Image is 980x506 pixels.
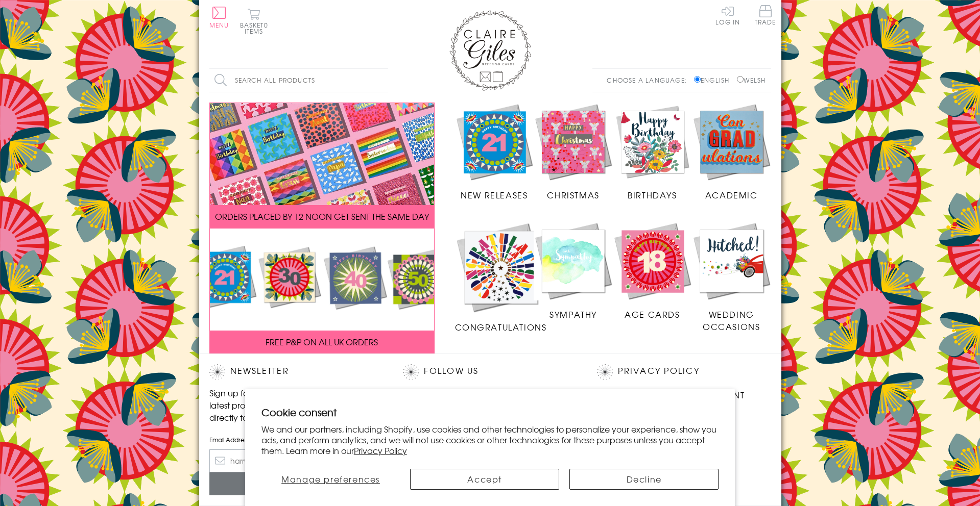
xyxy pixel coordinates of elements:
input: Search [378,69,388,92]
label: Welsh [737,75,766,85]
label: Email Address [209,435,383,444]
a: Birthdays [613,103,692,201]
span: ORDERS PLACED BY 12 NOON GET SENT THE SAME DAY [215,210,429,222]
button: Basket0 items [240,8,268,34]
input: harry@hogwarts.edu [209,449,383,472]
button: Manage preferences [261,469,400,490]
h2: Cookie consent [261,405,719,419]
a: Privacy Policy [354,444,407,457]
p: Join us on our social networking profiles for up to the minute news and product releases the mome... [403,387,577,423]
h2: Follow Us [403,364,577,380]
a: Christmas [534,103,613,201]
a: Sympathy [534,221,613,320]
img: Claire Giles Greetings Cards [449,10,531,91]
input: Subscribe [209,472,383,495]
button: Accept [410,469,559,490]
span: Congratulations [455,321,547,333]
span: 0 items [245,20,268,36]
a: Academic [692,103,771,201]
span: Menu [209,20,229,30]
a: Privacy Policy [618,364,699,378]
input: Welsh [737,76,744,83]
label: English [694,75,734,85]
span: Academic [705,189,758,201]
span: Wedding Occasions [703,308,760,333]
span: Birthdays [628,189,677,201]
span: Trade [755,5,776,25]
span: New Releases [461,189,528,201]
a: Wedding Occasions [692,221,771,333]
p: Sign up for our newsletter to receive the latest product launches, news and offers directly to yo... [209,387,383,423]
p: Choose a language: [607,75,692,85]
a: Trade [755,5,776,27]
a: New Releases [455,103,534,201]
button: Menu [209,7,229,28]
h2: Newsletter [209,364,383,380]
a: Age Cards [613,221,692,320]
button: Decline [569,469,719,490]
span: Sympathy [549,308,597,320]
span: Christmas [547,189,599,201]
span: Manage preferences [281,473,380,485]
p: We and our partners, including Shopify, use cookies and other technologies to personalize your ex... [261,424,719,456]
span: Age Cards [625,308,680,320]
input: Search all products [209,69,388,92]
a: Log In [715,5,740,25]
a: Congratulations [455,221,547,333]
input: English [694,76,701,83]
span: FREE P&P ON ALL UK ORDERS [266,336,378,348]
